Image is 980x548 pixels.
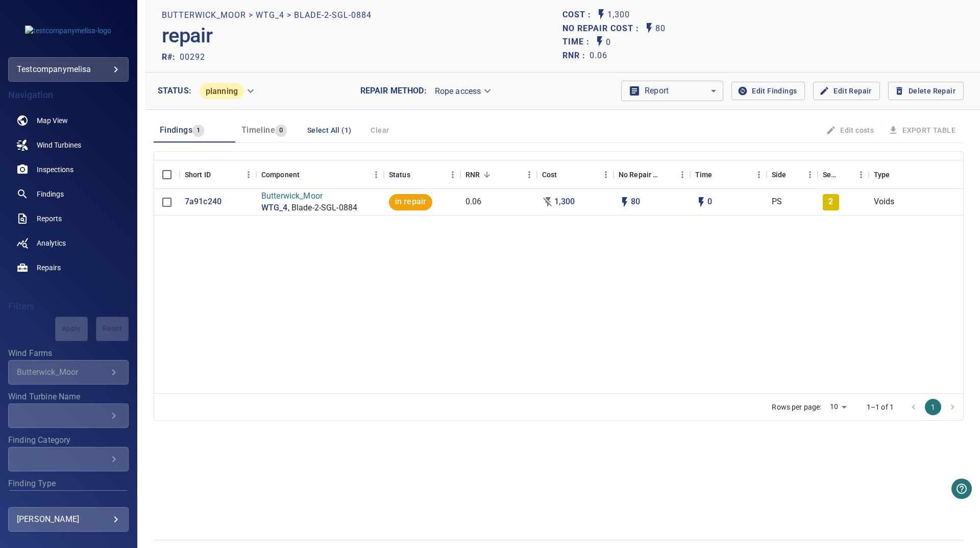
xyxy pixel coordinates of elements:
button: Sort [890,168,904,182]
div: Cost [537,160,614,189]
h2: Butterwick_Moor > WTG_4 > Blade-2-SGL-0884 [162,10,372,20]
div: Component [256,160,384,189]
button: Menu [445,167,460,182]
div: Status [389,160,410,189]
div: RNR [460,160,537,189]
a: map noActive [8,108,129,133]
div: 10 [826,399,850,414]
p: 0.06 [465,196,482,208]
h1: Time : [562,37,594,47]
h1: Cost : [562,10,595,20]
div: Short ID [185,160,211,189]
a: windturbines noActive [8,133,129,157]
a: analytics noActive [8,231,129,255]
button: Menu [598,167,614,182]
button: Sort [557,168,571,182]
svg: Auto No Repair Cost [643,22,655,34]
button: Menu [802,167,818,182]
label: Wind Turbine Name [8,393,129,401]
button: Sort [712,168,726,182]
span: Wind Turbines [37,140,81,150]
button: Menu [675,167,690,182]
button: Select All (1) [303,121,356,140]
button: Menu [369,167,384,182]
span: Timeline [241,125,275,135]
div: testcompanymelisa [17,61,120,78]
p: PS [772,196,782,208]
span: planning [200,86,244,96]
span: Findings [160,125,192,135]
div: Wind Farms [8,360,129,385]
button: page 1 [925,399,941,415]
div: The base labour and equipment costs to repair the finding. Does not include the loss of productio... [542,160,557,189]
div: [PERSON_NAME] [17,511,120,528]
div: Finding Type [8,490,129,515]
span: Map View [37,115,68,126]
label: Repair method : [360,87,427,95]
p: 0 [707,196,712,208]
button: Menu [853,167,869,182]
div: Repair Now Ratio: The ratio of the additional incurred cost of repair in 1 year and the cost of r... [465,160,480,189]
span: 0 [275,125,287,136]
svg: Auto time [695,196,707,208]
span: in repair [389,196,432,208]
div: Severity [823,160,839,189]
div: Status [384,160,460,189]
a: 7a91c240 [185,196,222,208]
div: Time [690,160,767,189]
p: 80 [631,196,640,208]
h1: No Repair Cost : [562,24,643,34]
span: Delete Repair [896,85,955,98]
span: Findings [37,189,64,199]
a: repairs noActive [8,255,129,280]
p: Butterwick_Moor [261,190,357,202]
p: 0 [606,35,611,49]
span: The base labour and equipment costs to repair the finding. Does not include the loss of productio... [562,8,595,22]
button: Menu [751,167,767,182]
div: Side [772,160,787,189]
svg: Manual cost [542,196,554,208]
span: Edit Repair [821,85,871,98]
p: 1,300 [607,8,630,22]
div: Short ID [180,160,256,189]
span: Inspections [37,164,73,175]
h4: Navigation [8,90,129,100]
button: Edit Repair [813,82,879,101]
p: Voids [874,196,895,208]
span: Reports [37,213,62,224]
span: Time [562,35,594,49]
a: reports noActive [8,206,129,231]
a: inspections noActive [8,157,129,182]
p: 2 [828,196,833,208]
button: Sort [839,168,853,182]
h1: RNR : [562,51,590,61]
button: Delete Repair [888,82,964,101]
a: WTG_4 [261,202,288,214]
button: Menu [241,167,256,182]
p: Rows per page: [772,402,821,412]
label: Finding Category [8,436,129,444]
button: Sort [211,168,225,182]
svg: Auto Cost [595,8,607,20]
button: Sort [480,168,494,182]
p: 80 [655,22,666,36]
button: Sort [410,168,425,182]
h1: repair [162,24,212,48]
div: Wind Turbine Name [8,403,129,428]
span: 1 [192,125,204,136]
span: Projected additional costs incurred by waiting 1 year to repair. This is a function of possible i... [562,22,643,36]
p: 1–1 of 1 [867,402,894,412]
div: Type [874,160,890,189]
h4: Filters [8,301,129,312]
div: Component [261,160,300,189]
div: Side [767,160,818,189]
button: Menu [522,167,537,182]
nav: pagination navigation [904,399,962,415]
svg: Auto impact [619,196,631,208]
a: findings noActive [8,182,129,206]
label: Wind Farms [8,349,129,358]
div: Time [695,160,713,189]
label: Status : [158,87,191,95]
div: planning [191,79,260,103]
